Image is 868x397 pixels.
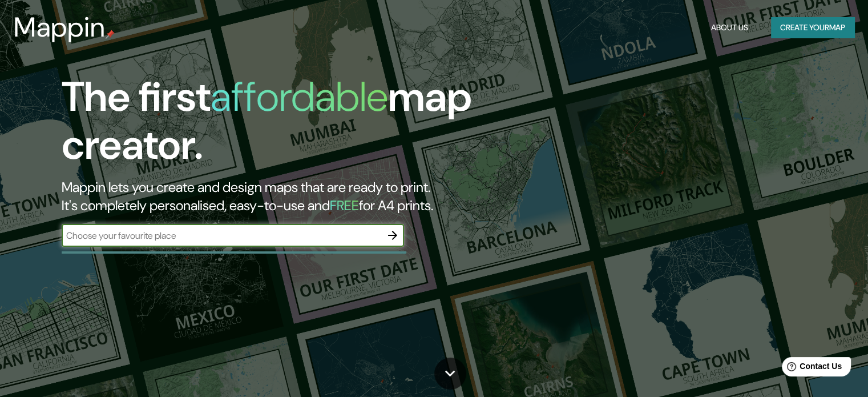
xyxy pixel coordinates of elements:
h1: affordable [211,70,388,123]
input: Choose your favourite place [62,229,381,242]
button: About Us [706,17,753,38]
h1: The first map creator. [62,73,496,178]
h3: Mappin [14,11,106,43]
button: Create yourmap [771,17,854,38]
h5: FREE [330,197,359,214]
img: mappin-pin [106,30,115,39]
h2: Mappin lets you create and design maps that are ready to print. It's completely personalised, eas... [62,178,496,215]
iframe: Help widget launcher [766,352,855,384]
